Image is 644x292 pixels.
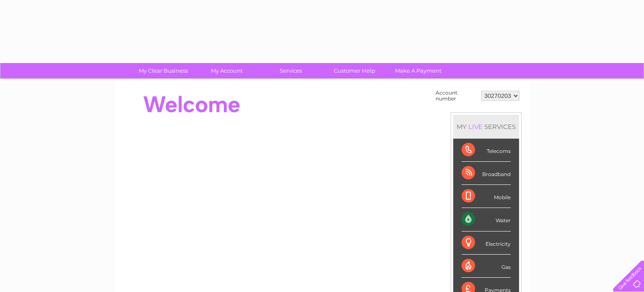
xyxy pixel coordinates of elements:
td: Account number [434,88,479,104]
a: Customer Help [320,63,389,79]
div: Electricity [462,231,511,255]
a: Services [256,63,325,79]
div: Telecoms [462,139,511,162]
div: Mobile [462,185,511,208]
div: Water [462,208,511,231]
div: Gas [462,255,511,278]
div: Broadband [462,162,511,185]
a: My Clear Business [129,63,198,79]
div: LIVE [467,123,484,131]
a: Make A Payment [384,63,453,79]
div: MY SERVICES [453,115,519,139]
a: My Account [192,63,262,79]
